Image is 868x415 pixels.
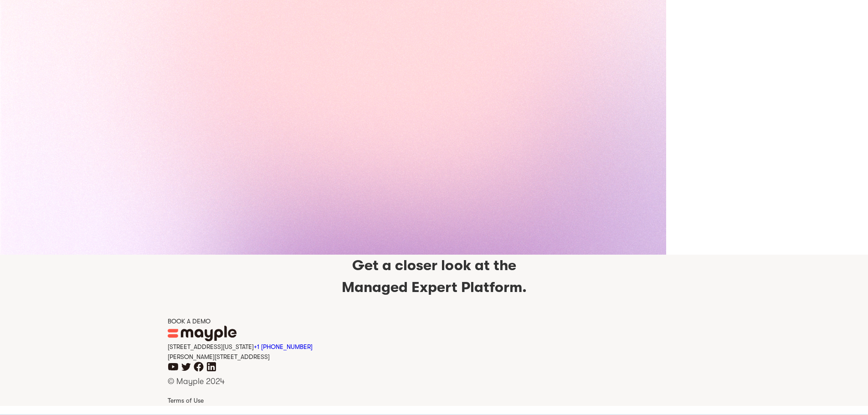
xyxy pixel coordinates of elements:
[168,395,701,406] a: Terms of Use
[168,375,701,388] p: © Mayple 2024
[168,255,701,298] h2: Get a closer look at the Managed Expert Platform.
[254,343,313,350] a: Call Mayple
[206,366,217,374] a: linkedin icon
[168,341,701,361] div: [STREET_ADDRESS][US_STATE] [PERSON_NAME][STREET_ADDRESS]
[168,326,237,341] img: mayple-logo
[180,366,191,374] a: twitter icon
[193,366,204,374] a: facebook icon
[168,366,179,374] a: youtube icon
[168,317,701,326] div: BOOK A DEMO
